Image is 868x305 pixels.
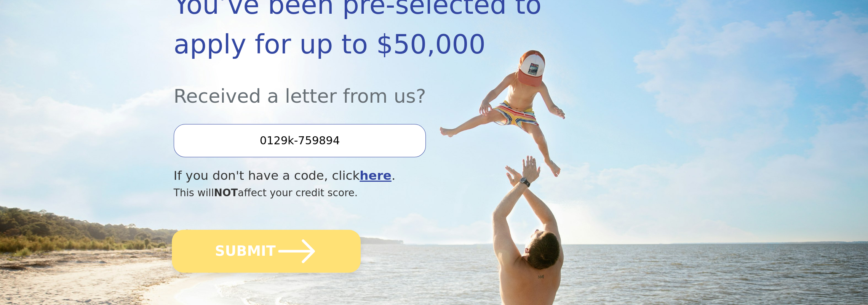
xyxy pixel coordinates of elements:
[172,230,361,273] button: SUBMIT
[174,185,616,200] div: This will affect your credit score.
[174,166,616,185] div: If you don't have a code, click .
[174,124,426,157] input: Enter your Offer Code:
[360,168,392,183] a: here
[174,64,616,110] div: Received a letter from us?
[214,187,238,198] span: NOT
